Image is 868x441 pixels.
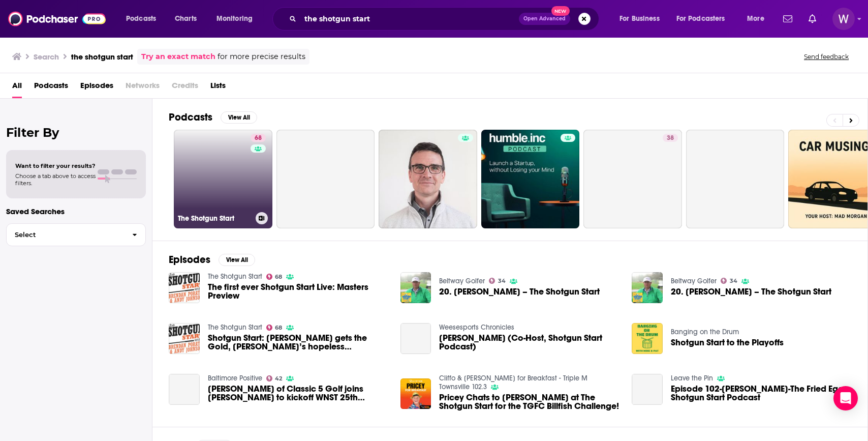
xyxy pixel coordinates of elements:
[169,323,200,354] img: Shotgun Start: Rory gets the Gold, Rahm’s hopeless hail mary, and Brooks Koepka’s hunger strike
[632,374,663,405] a: Episode 102-Andy Johnson-The Fried Egg, Shotgun Start Podcast
[169,253,210,266] h2: Episodes
[671,287,831,296] a: 20. Brendan Porath – The Shotgun Start
[141,51,215,63] a: Try an exact match
[6,125,146,140] h2: Filter By
[583,130,682,228] a: 38
[169,253,255,266] a: EpisodesView All
[12,77,22,98] a: All
[251,134,266,142] a: 68
[174,130,272,228] a: 68The Shotgun Start
[439,287,600,296] a: 20. Brendan Porath – The Shotgun Start
[34,77,68,98] span: Podcasts
[779,10,796,27] a: Show notifications dropdown
[632,323,663,354] img: Shotgun Start to the Playoffs
[275,376,282,381] span: 42
[801,52,852,61] button: Send feedback
[6,223,146,246] button: Select
[126,12,156,26] span: Podcasts
[208,283,388,300] a: The first ever Shotgun Start Live: Masters Preview
[740,11,777,27] button: open menu
[498,279,506,283] span: 34
[126,77,160,98] span: Networks
[670,11,740,27] button: open menu
[671,287,831,296] span: 20. [PERSON_NAME] – The Shotgun Start
[208,334,388,351] span: Shotgun Start: [PERSON_NAME] gets the Gold, [PERSON_NAME]’s hopeless [PERSON_NAME], and [PERSON_N...
[7,231,124,238] span: Select
[612,11,672,27] button: open menu
[219,254,255,266] button: View All
[169,374,200,405] a: Tom Pierce of Classic 5 Golf joins Nestor to kickoff WNST 25th Anniversary with shotgun start fro...
[676,12,725,26] span: For Podcasters
[172,77,198,98] span: Credits
[175,12,197,26] span: Charts
[804,10,820,27] a: Show notifications dropdown
[632,272,663,303] img: 20. Brendan Porath – The Shotgun Start
[8,9,106,28] img: Podchaser - Follow, Share and Rate Podcasts
[730,279,737,283] span: 34
[439,277,485,285] a: Beltway Golfer
[671,374,713,383] a: Leave the Pin
[400,272,431,303] img: 20. Brendan Porath – The Shotgun Start
[667,133,674,143] span: 38
[169,111,257,124] a: PodcastsView All
[832,8,855,30] img: User Profile
[208,385,388,402] a: Tom Pierce of Classic 5 Golf joins Nestor to kickoff WNST 25th Anniversary with shotgun start fro...
[663,134,678,142] a: 38
[833,386,858,410] div: Open Intercom Messenger
[216,12,253,26] span: Monitoring
[209,11,266,27] button: open menu
[439,393,619,410] span: Pricey Chats to [PERSON_NAME] at The Shotgun Start for the TGFC Billfish Challenge!
[208,385,388,402] span: [PERSON_NAME] of Classic 5 Golf joins [PERSON_NAME] to kickoff WNST 25th Anniversary with shotgun...
[671,328,739,336] a: Banging on the Drum
[671,385,851,402] a: Episode 102-Andy Johnson-The Fried Egg, Shotgun Start Podcast
[282,7,609,31] div: Search podcasts, credits, & more...
[255,133,262,143] span: 68
[208,323,262,332] a: The Shotgun Start
[178,214,252,223] h3: The Shotgun Start
[671,338,784,347] a: Shotgun Start to the Playoffs
[208,272,262,281] a: The Shotgun Start
[747,12,764,26] span: More
[169,111,212,124] h2: Podcasts
[400,378,431,409] a: Pricey Chats to Skipper Brad at The Shotgun Start for the TGFC Billfish Challenge!
[221,111,257,124] button: View All
[208,374,262,383] a: Baltimore Positive
[671,277,717,285] a: Beltway Golfer
[119,11,169,27] button: open menu
[721,278,737,284] a: 34
[400,323,431,354] a: Brendan Porath (Co-Host, Shotgun Start Podcast)
[832,8,855,30] button: Show profile menu
[169,272,200,303] img: The first ever Shotgun Start Live: Masters Preview
[489,278,506,284] a: 34
[15,172,96,187] span: Choose a tab above to access filters.
[210,77,226,98] a: Lists
[551,6,570,16] span: New
[275,275,282,279] span: 68
[439,374,587,391] a: Cliffo & Kate for Breakfast - Triple M Townsville 102.3
[832,8,855,30] span: Logged in as williammwhite
[71,52,133,62] h3: the shotgun start
[208,334,388,351] a: Shotgun Start: Rory gets the Gold, Rahm’s hopeless hail mary, and Brooks Koepka’s hunger strike
[519,13,570,25] button: Open AdvancedNew
[266,375,283,381] a: 42
[523,16,566,21] span: Open Advanced
[218,51,305,63] span: for more precise results
[439,287,600,296] span: 20. [PERSON_NAME] – The Shotgun Start
[266,325,283,331] a: 68
[168,11,203,27] a: Charts
[300,11,519,27] input: Search podcasts, credits, & more...
[15,162,96,169] span: Want to filter your results?
[671,385,851,402] span: Episode 102-[PERSON_NAME]-The Fried Egg, Shotgun Start Podcast
[439,334,619,351] span: [PERSON_NAME] (Co-Host, Shotgun Start Podcast)
[439,393,619,410] a: Pricey Chats to Skipper Brad at The Shotgun Start for the TGFC Billfish Challenge!
[439,323,514,332] a: Weesesports Chronicles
